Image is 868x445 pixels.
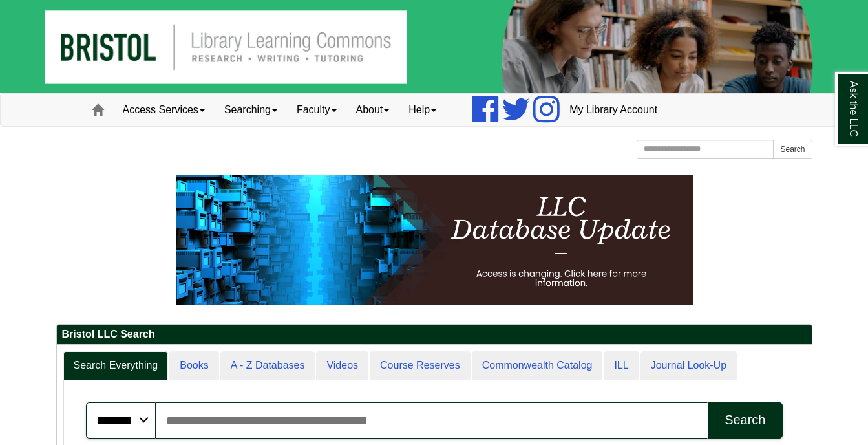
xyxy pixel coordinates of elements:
[640,351,737,380] a: Journal Look-Up
[604,351,639,380] a: ILL
[773,140,812,159] button: Search
[63,351,169,380] a: Search Everything
[220,351,315,380] a: A - Z Databases
[316,351,368,380] a: Videos
[472,351,603,380] a: Commonwealth Catalog
[176,175,693,305] img: HTML tutorial
[725,413,765,428] div: Search
[113,94,215,126] a: Access Services
[287,94,346,126] a: Faculty
[708,402,782,439] button: Search
[346,94,399,126] a: About
[57,325,812,345] h2: Bristol LLC Search
[370,351,471,380] a: Course Reserves
[560,94,667,126] a: My Library Account
[215,94,287,126] a: Searching
[169,351,218,380] a: Books
[399,94,446,126] a: Help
